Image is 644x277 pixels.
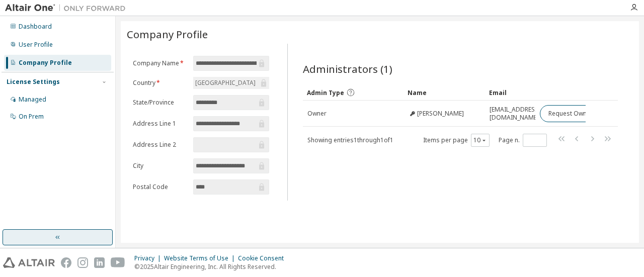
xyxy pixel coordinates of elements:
[417,110,464,118] span: [PERSON_NAME]
[307,136,393,144] span: Showing entries 1 through 1 of 1
[77,257,88,268] img: instagram.svg
[111,257,125,268] img: youtube.svg
[473,136,487,144] button: 10
[194,77,257,88] div: [GEOGRAPHIC_DATA]
[19,113,44,121] div: On Prem
[133,183,187,191] label: Postal Code
[133,162,187,170] label: City
[499,134,547,147] span: Page n.
[19,59,72,67] div: Company Profile
[540,105,625,122] button: Request Owner Change
[94,257,105,268] img: linkedin.svg
[127,27,208,41] span: Company Profile
[61,257,71,268] img: facebook.svg
[307,110,327,118] span: Owner
[134,262,290,271] p: © 2025 Altair Engineering, Inc. All Rights Reserved.
[489,84,531,101] div: Email
[5,3,131,13] img: Altair One
[19,23,52,31] div: Dashboard
[133,99,187,107] label: State/Province
[423,134,490,147] span: Items per page
[7,78,60,86] div: License Settings
[133,120,187,128] label: Address Line 1
[164,254,238,262] div: Website Terms of Use
[19,96,46,104] div: Managed
[133,79,187,87] label: Country
[133,59,187,67] label: Company Name
[19,41,53,49] div: User Profile
[134,254,164,262] div: Privacy
[490,106,540,122] span: [EMAIL_ADDRESS][DOMAIN_NAME]
[133,141,187,149] label: Address Line 2
[193,77,269,89] div: [GEOGRAPHIC_DATA]
[307,88,344,97] span: Admin Type
[303,62,392,76] span: Administrators (1)
[408,84,481,101] div: Name
[3,257,55,268] img: altair_logo.svg
[238,254,290,262] div: Cookie Consent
